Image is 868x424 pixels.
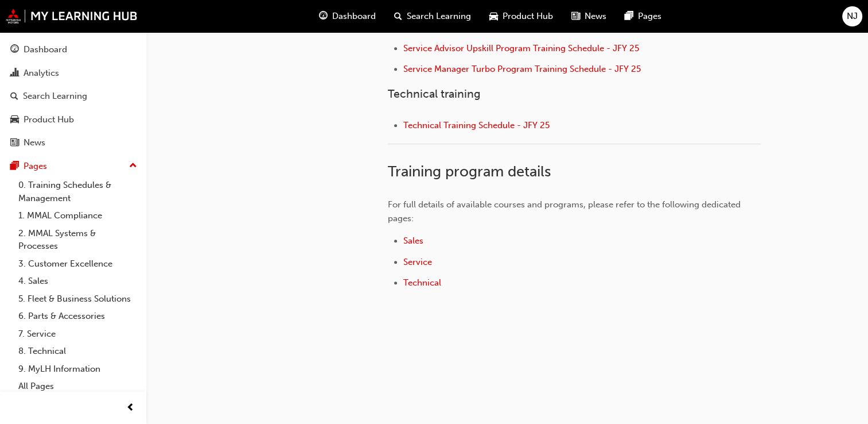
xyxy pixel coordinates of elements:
[616,5,671,28] a: pages-iconPages
[14,255,142,273] a: 3. Customer Excellence
[847,10,858,23] span: NJ
[6,9,138,24] img: mmal
[503,10,553,23] span: Product Hub
[5,132,142,153] a: News
[10,161,19,172] span: pages-icon
[403,120,550,130] a: Technical Training Schedule - JFY 25
[403,277,441,288] a: Technical
[489,9,498,24] span: car-icon
[14,207,142,225] a: 1. MMAL Compliance
[480,5,562,28] a: car-iconProduct Hub
[388,199,743,223] span: For full details of available courses and programs, please refer to the following dedicated pages:
[638,10,661,23] span: Pages
[5,109,142,130] a: Product Hub
[14,360,142,378] a: 9. MyLH Information
[10,91,18,102] span: search-icon
[14,377,142,395] a: All Pages
[14,290,142,308] a: 5. Fleet & Business Solutions
[14,342,142,360] a: 8. Technical
[5,37,142,156] button: DashboardAnalyticsSearch LearningProduct HubNews
[310,5,385,28] a: guage-iconDashboard
[319,9,328,24] span: guage-icon
[403,257,432,267] a: Service
[571,9,580,24] span: news-icon
[24,67,59,80] div: Analytics
[842,6,862,26] button: NJ
[403,43,639,53] a: Service Advisor Upskill Program Training Schedule - JFY 25
[407,10,471,23] span: Search Learning
[403,64,641,74] a: Service Manager Turbo Program Training Schedule - JFY 25
[5,39,142,60] a: Dashboard
[625,9,633,24] span: pages-icon
[403,236,423,246] a: Sales
[562,5,616,28] a: news-iconNews
[394,9,402,24] span: search-icon
[23,90,87,103] div: Search Learning
[24,43,67,56] div: Dashboard
[10,115,19,125] span: car-icon
[5,156,142,177] button: Pages
[14,307,142,325] a: 6. Parts & Accessories
[5,86,142,107] a: Search Learning
[10,68,19,79] span: chart-icon
[24,160,47,173] div: Pages
[14,176,142,207] a: 0. Training Schedules & Management
[332,10,376,23] span: Dashboard
[14,325,142,343] a: 7. Service
[10,45,19,55] span: guage-icon
[24,113,74,126] div: Product Hub
[14,272,142,290] a: 4. Sales
[385,5,480,28] a: search-iconSearch Learning
[126,401,135,415] span: prev-icon
[5,63,142,84] a: Analytics
[585,10,606,23] span: News
[388,87,481,101] span: Technical training
[10,138,19,148] span: news-icon
[388,163,551,180] span: Training program details
[129,159,137,174] span: up-icon
[24,136,45,149] div: News
[14,225,142,255] a: 2. MMAL Systems & Processes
